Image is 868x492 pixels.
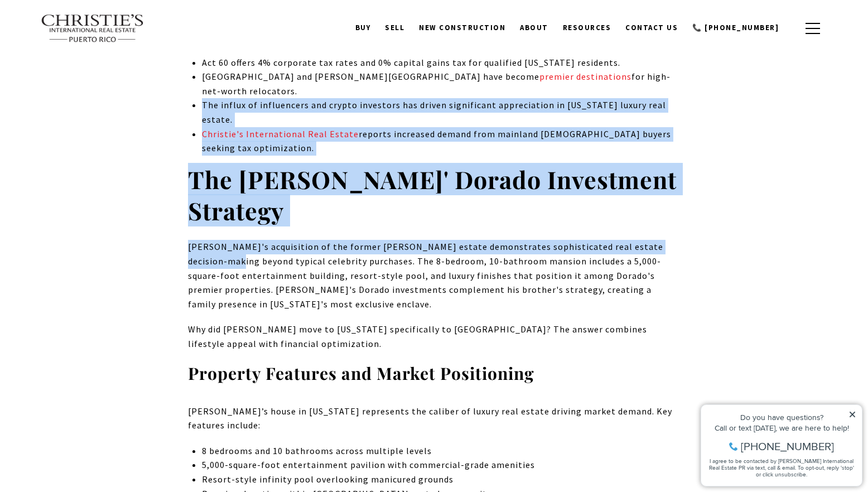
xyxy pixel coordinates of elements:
[202,128,359,139] a: Christie's International Real Estate
[188,163,677,226] strong: The [PERSON_NAME]' Dorado Investment Strategy
[12,36,161,44] div: Call or text [DATE], we are here to help!
[618,17,685,38] a: Contact Us
[556,17,619,38] a: Resources
[12,25,161,33] div: Do you have questions?
[46,52,139,64] span: [PHONE_NUMBER]
[41,14,144,43] img: Christie's International Real Estate text transparent background
[202,127,680,156] p: reports increased demand from mainland [DEMOGRAPHIC_DATA] buyers seeking tax optimization.
[188,240,680,311] p: [PERSON_NAME]'s acquisition of the former [PERSON_NAME] estate demonstrates sophisticated real es...
[202,458,680,472] p: 5,000-square-foot entertainment pavilion with commercial-grade amenities
[412,17,513,38] a: New Construction
[692,23,779,32] span: 📞 [PHONE_NUMBER]
[539,71,631,82] a: premier destinations
[188,322,680,351] p: Why did [PERSON_NAME] move to [US_STATE] specifically to [GEOGRAPHIC_DATA]? The answer combines l...
[685,17,786,38] a: call 9393373000
[202,472,680,487] p: Resort-style infinity pool overlooking manicured grounds
[188,362,534,384] strong: Property Features and Market Positioning
[419,23,505,32] span: New Construction
[786,22,798,35] a: search
[625,23,678,32] span: Contact Us
[513,17,556,38] a: About
[202,98,680,127] p: The influx of influencers and crypto investors has driven significant appreciation in [US_STATE] ...
[348,17,378,38] a: BUY
[14,69,159,90] span: I agree to be contacted by [PERSON_NAME] International Real Estate PR via text, call & email. To ...
[202,444,680,459] p: 8 bedrooms and 10 bathrooms across multiple levels
[378,17,412,38] a: SELL
[188,404,680,433] p: [PERSON_NAME]’s house in [US_STATE] represents the caliber of luxury real estate driving market d...
[202,70,680,98] p: [GEOGRAPHIC_DATA] and [PERSON_NAME][GEOGRAPHIC_DATA] have become for high-net-worth relocators.
[798,12,827,45] button: button
[202,56,680,70] p: Act 60 offers 4% corporate tax rates and 0% capital gains tax for qualified [US_STATE] residents.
